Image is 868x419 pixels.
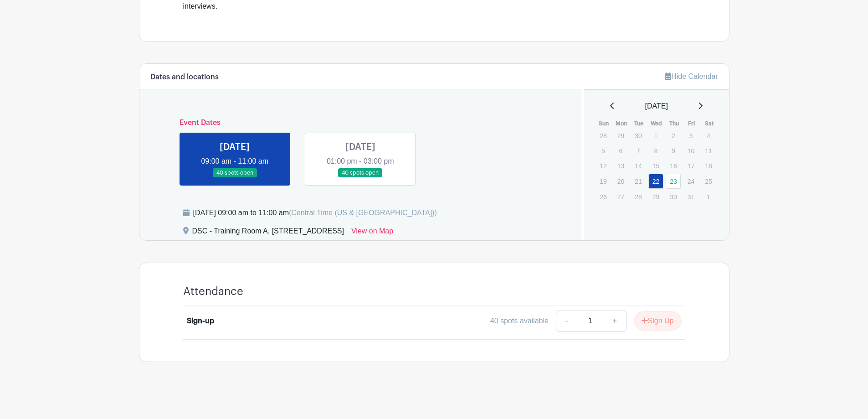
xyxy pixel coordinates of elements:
p: 26 [596,190,611,204]
p: 20 [613,174,628,188]
th: Fri [683,119,701,128]
p: 1 [648,129,663,143]
p: 15 [648,159,663,173]
p: 12 [596,159,611,173]
p: 30 [631,129,646,143]
p: 25 [701,174,716,188]
p: 27 [613,190,628,204]
a: + [603,310,626,332]
p: 14 [631,159,646,173]
p: 13 [613,159,628,173]
p: 8 [648,144,663,158]
div: Sign-up [187,316,214,326]
p: 2 [666,129,681,143]
p: 5 [596,144,611,158]
div: DSC - Training Room A, [STREET_ADDRESS] [192,226,344,240]
p: 30 [666,190,681,204]
p: 6 [613,144,628,158]
h6: Dates and locations [150,73,219,82]
a: 23 [666,174,681,189]
th: Sat [700,119,718,128]
p: 19 [596,174,611,188]
p: 28 [596,129,611,143]
p: 3 [683,129,699,143]
div: 40 spots available [490,316,549,326]
p: 1 [701,190,716,204]
th: Thu [665,119,683,128]
a: View on Map [351,226,393,240]
h6: Event Dates [172,119,549,127]
p: 11 [701,144,716,158]
th: Wed [648,119,666,128]
p: 31 [683,190,699,204]
p: 29 [613,129,628,143]
button: Sign Up [634,311,682,331]
span: [DATE] [645,101,668,112]
p: 9 [666,144,681,158]
p: 10 [683,144,699,158]
p: 16 [666,159,681,173]
p: 4 [701,129,716,143]
span: (Central Time (US & [GEOGRAPHIC_DATA])) [289,209,437,217]
p: 18 [701,159,716,173]
p: 21 [631,174,646,188]
p: 7 [631,144,646,158]
p: 29 [648,190,663,204]
a: Hide Calendar [665,72,718,80]
h4: Attendance [183,285,243,298]
div: [DATE] 09:00 am to 11:00 am [193,207,437,218]
a: 22 [648,174,663,189]
p: 17 [683,159,699,173]
th: Mon [613,119,631,128]
p: 24 [683,174,699,188]
p: 28 [631,190,646,204]
a: - [556,310,577,332]
th: Tue [630,119,648,128]
th: Sun [595,119,613,128]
